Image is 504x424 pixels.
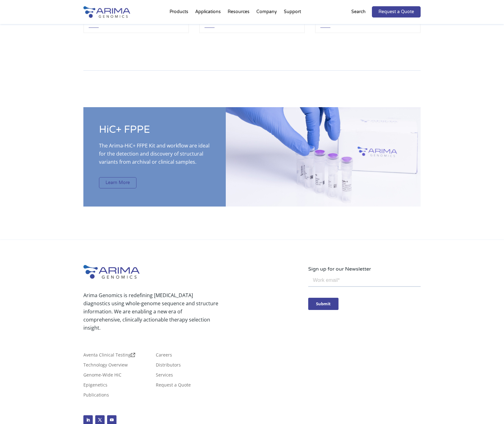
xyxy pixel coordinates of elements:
[156,383,191,390] a: Request a Quote
[83,383,107,390] a: Epigenetics
[99,177,136,188] a: Learn More
[83,6,130,18] img: Arima-Genomics-logo
[351,8,366,16] p: Search
[99,142,210,171] p: The Arima-HiC+ FFPE Kit and workflow are ideal for the detection and discovery of structural vari...
[156,353,172,360] a: Careers
[83,393,109,400] a: Publications
[83,363,128,370] a: Technology Overview
[226,107,421,207] img: HiC-Kit_Arima-Genomics-2.jpg
[308,273,421,314] iframe: Form 0
[372,6,421,17] a: Request a Quote
[308,265,421,273] p: Sign up for our Newsletter
[83,353,135,360] a: Aventa Clinical Testing
[156,373,173,380] a: Services
[83,291,218,332] p: Arima Genomics is redefining [MEDICAL_DATA] diagnostics using whole-genome sequence and structure...
[83,373,121,380] a: Genome-Wide HiC
[83,265,140,279] img: Arima-Genomics-logo
[99,123,210,142] h2: HiC+ FPPE
[156,363,181,370] a: Distributors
